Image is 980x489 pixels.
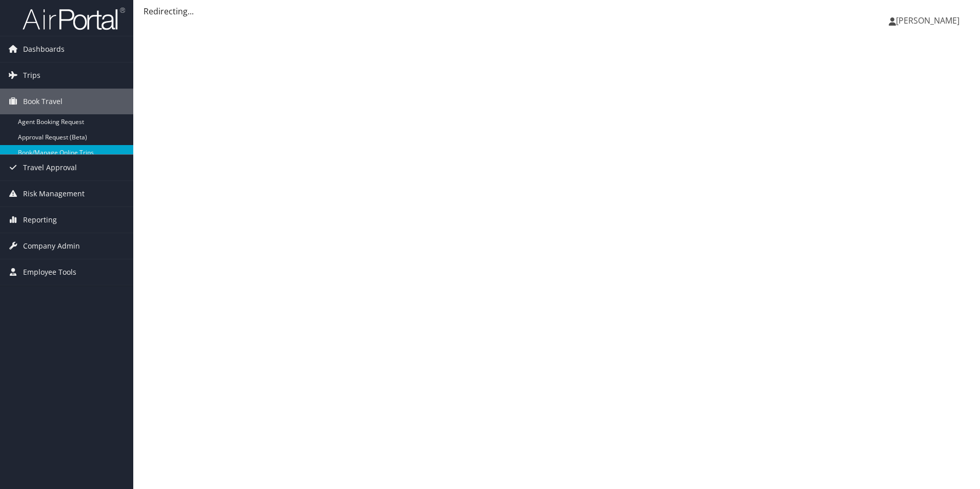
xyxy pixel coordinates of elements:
span: Book Travel [23,89,63,114]
span: Trips [23,63,40,88]
a: [PERSON_NAME] [889,5,970,36]
span: Employee Tools [23,259,76,285]
span: Company Admin [23,233,80,259]
span: Risk Management [23,181,85,207]
span: Dashboards [23,36,65,62]
span: Travel Approval [23,155,77,180]
div: Redirecting... [144,5,970,17]
span: Reporting [23,207,57,233]
img: airportal-logo.png [23,7,125,31]
span: [PERSON_NAME] [896,15,959,26]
